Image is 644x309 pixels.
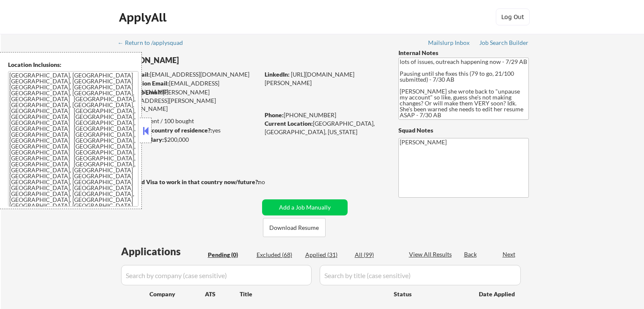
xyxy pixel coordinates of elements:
div: Date Applied [479,290,516,298]
div: All (99) [355,251,397,259]
div: [PERSON_NAME][EMAIL_ADDRESS][PERSON_NAME][DOMAIN_NAME] [119,88,259,113]
div: Job Search Builder [479,40,529,46]
a: Mailslurp Inbox [428,39,470,48]
div: Pending (0) [208,251,250,259]
div: [PERSON_NAME] [119,55,293,66]
button: Add a Job Manually [262,199,348,215]
div: Applications [121,246,205,257]
input: Search by title (case sensitive) [320,265,521,285]
div: 31 sent / 100 bought [118,117,259,125]
div: yes [118,126,257,135]
div: $200,000 [118,135,259,144]
div: [PHONE_NUMBER] [265,111,384,119]
a: Job Search Builder [479,39,529,48]
a: ← Return to /applysquad [118,39,191,48]
div: Back [464,250,478,259]
div: Squad Notes [398,126,529,135]
div: [EMAIL_ADDRESS][DOMAIN_NAME] [119,70,259,79]
a: [URL][DOMAIN_NAME][PERSON_NAME] [265,71,354,86]
input: Search by company (case sensitive) [121,265,312,285]
div: Title [240,290,386,298]
div: Applied (31) [305,251,348,259]
strong: Can work in country of residence?: [118,127,212,134]
strong: Will need Visa to work in that country now/future?: [119,178,260,185]
div: [EMAIL_ADDRESS][DOMAIN_NAME] [119,79,259,96]
div: no [258,178,282,186]
div: ← Return to /applysquad [118,40,191,46]
div: Mailslurp Inbox [428,40,470,46]
div: Excluded (68) [257,251,299,259]
strong: Current Location: [265,120,313,127]
div: Location Inclusions: [8,61,138,69]
strong: Phone: [265,111,284,119]
div: Company [149,290,205,298]
div: Status [394,286,467,301]
div: ATS [205,290,240,298]
div: Next [503,250,516,259]
div: Internal Notes [398,49,529,57]
div: [GEOGRAPHIC_DATA], [GEOGRAPHIC_DATA], [US_STATE] [265,119,384,136]
div: View All Results [409,250,454,259]
button: Download Resume [263,218,326,237]
strong: LinkedIn: [265,71,290,78]
button: Log Out [496,8,530,25]
div: ApplyAll [119,10,169,25]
